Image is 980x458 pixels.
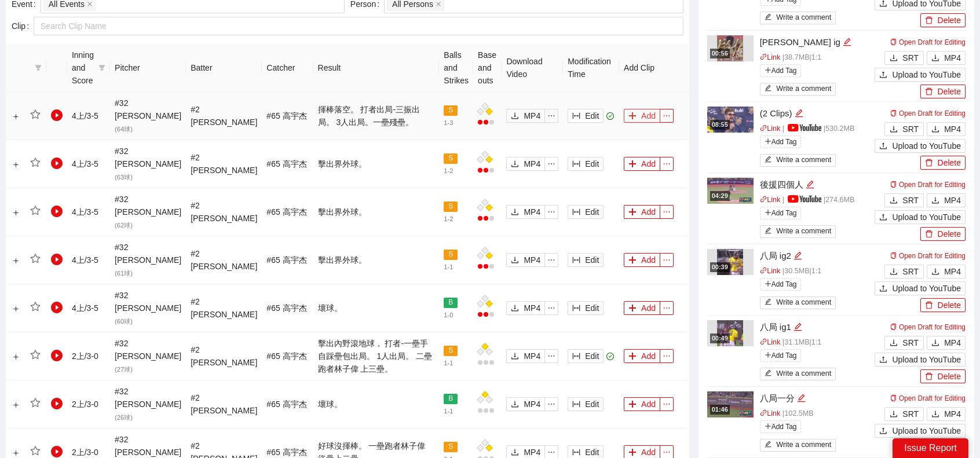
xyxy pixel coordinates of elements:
span: Edit [585,302,599,314]
img: 393328d5-4b2f-4e77-93f2-8c611592c04c.jpg [717,320,743,346]
span: ellipsis [545,400,558,408]
th: Add Clip [619,44,689,92]
span: ellipsis [545,304,558,312]
button: column-widthEdit [568,157,604,171]
button: Expand row [11,160,20,169]
button: Expand row [11,400,20,409]
a: Open Draft for Editing [890,394,966,402]
span: close [87,1,93,7]
span: download [931,125,939,134]
button: plusAdd [624,253,660,267]
th: Batter [186,44,262,92]
button: column-widthEdit [568,349,604,363]
button: deleteDelete [920,13,966,27]
span: # 2 [PERSON_NAME] [191,201,257,223]
div: Edit [843,35,851,49]
button: downloadSRT [884,265,924,279]
button: ellipsis [544,397,558,411]
span: ellipsis [660,256,673,264]
span: download [890,196,898,206]
span: MP4 [524,350,540,362]
span: ellipsis [545,448,558,456]
span: SRT [902,265,919,278]
span: ellipsis [660,352,673,360]
span: MP4 [524,206,540,218]
button: deleteDelete [920,156,966,170]
div: Issue Report [893,438,968,458]
span: edit [795,109,803,118]
span: MP4 [944,265,961,278]
span: column-width [572,112,580,121]
span: Upload to YouTube [892,68,961,81]
span: copy [890,181,897,188]
button: Expand row [11,448,20,457]
span: Upload to YouTube [892,282,961,295]
span: download [890,268,898,277]
button: downloadSRT [884,336,924,350]
span: edit [765,156,772,164]
span: plus [628,448,637,457]
span: link [760,53,767,61]
span: link [760,409,767,417]
td: 擊出界外球。 [313,188,440,236]
a: Open Draft for Editing [890,181,966,189]
a: linkLink [760,124,781,133]
button: downloadMP4 [927,51,966,65]
span: ellipsis [545,160,558,168]
span: Edit [585,350,599,362]
span: Edit [585,109,599,122]
span: download [931,268,939,277]
span: Upload to YouTube [892,140,961,152]
a: linkLink [760,53,781,61]
span: ellipsis [660,208,673,216]
span: upload [879,284,887,294]
span: column-width [572,304,580,313]
span: edit [793,323,802,331]
img: b1face7d-fcc6-442d-88e7-1c8cee925886.jpg [707,178,754,204]
span: ( 63 球) [115,174,133,181]
span: download [511,160,519,169]
span: edit [765,441,772,449]
span: edit [765,85,772,93]
img: yt_logo_rgb_light.a676ea31.png [788,124,821,131]
span: copy [890,324,897,331]
span: play-circle [51,109,63,121]
button: plusAdd [624,349,660,363]
span: SRT [902,336,919,349]
td: 揮棒落空。 打者出局-三振出局。 3人出局。一壘殘壘。 [313,92,440,140]
label: Clip [12,17,34,35]
span: # 65 高宇杰 [266,111,306,120]
span: edit [765,298,772,307]
span: copy [890,110,897,117]
span: filter [32,64,44,71]
span: plus [628,160,637,169]
span: MP4 [524,157,540,170]
span: link [760,124,767,132]
button: downloadMP4 [506,157,545,171]
span: upload [879,356,887,365]
span: star [30,157,41,168]
span: delete [925,159,933,168]
button: deleteDelete [920,369,966,383]
button: column-widthEdit [568,397,604,411]
span: download [931,196,939,206]
span: play-circle [51,157,63,169]
img: 12595fec-eea5-473e-b475-bc78e8b4542e.jpg [707,391,754,417]
button: downloadMP4 [927,265,966,279]
span: column-width [572,208,580,217]
span: edit [765,369,772,378]
span: download [931,339,939,348]
button: downloadMP4 [506,349,545,363]
span: filter [35,64,42,71]
button: uploadUpload to YouTube [875,210,966,224]
div: 04:29 [710,191,730,201]
button: ellipsis [544,301,558,315]
button: downloadSRT [884,51,924,65]
span: upload [879,71,887,80]
span: # 32 [PERSON_NAME] [115,98,181,133]
span: column-width [572,400,580,409]
p: | 38.7 MB | 1:1 [760,52,875,64]
span: MP4 [944,194,961,207]
span: ellipsis [545,256,558,264]
span: ellipsis [545,352,558,360]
